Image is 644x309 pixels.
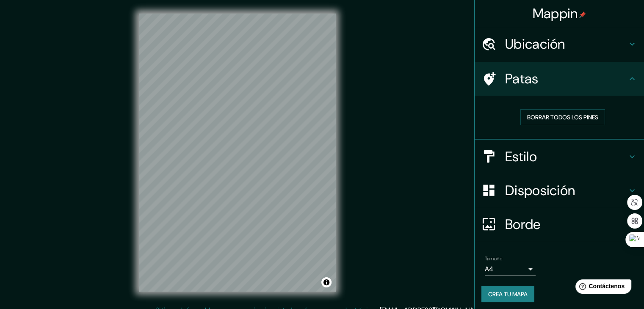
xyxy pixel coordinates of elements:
button: Borrar todos los pines [520,109,605,125]
div: Borde [475,207,644,241]
button: Crea tu mapa [481,286,534,302]
font: Crea tu mapa [488,290,528,298]
font: Estilo [505,148,537,166]
iframe: Lanzador de widgets de ayuda [569,276,635,300]
div: Disposición [475,174,644,207]
div: Ubicación [475,27,644,61]
font: Mappin [533,5,578,22]
img: pin-icon.png [579,11,586,18]
font: Tamaño [485,255,502,262]
font: Disposición [505,182,575,199]
font: Ubicación [505,35,565,53]
div: Estilo [475,140,644,174]
button: Activar o desactivar atribución [321,277,332,287]
font: Borrar todos los pines [527,113,598,121]
font: A4 [485,265,493,273]
font: Borde [505,215,541,233]
div: A4 [485,262,536,276]
canvas: Mapa [139,14,336,292]
font: Patas [505,70,539,88]
div: Patas [475,62,644,96]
